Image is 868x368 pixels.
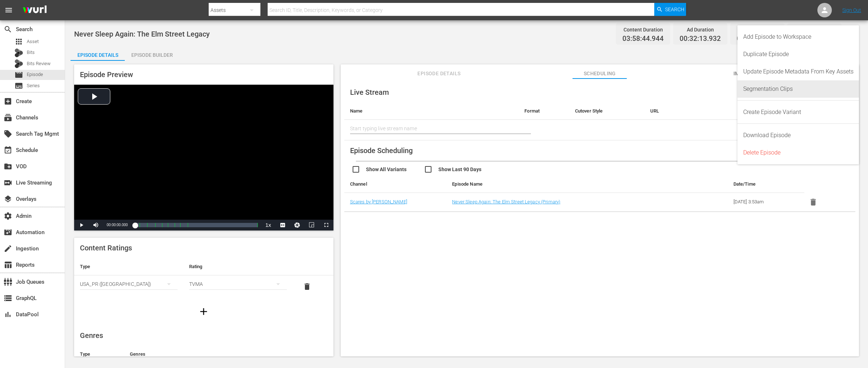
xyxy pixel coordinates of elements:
[4,97,12,106] span: Create
[74,30,210,38] span: Never Sleep Again: The Elm Street Legacy
[644,102,844,120] th: URL
[319,220,333,230] button: Fullscreen
[89,220,103,230] button: Mute
[4,228,12,237] span: Automation
[124,346,305,363] th: Genres
[71,46,125,64] div: Episode Details
[350,199,407,204] a: Scares by [PERSON_NAME]
[80,70,133,79] span: Episode Preview
[71,46,125,61] button: Episode Details
[183,258,293,275] th: Rating
[743,80,854,98] div: Segmentation Clips
[290,220,305,230] button: Jump To Time
[27,49,35,56] span: Bits
[743,144,854,161] div: Delete Episode
[305,220,319,230] button: Picture-in-Picture
[622,35,664,43] span: 03:58:44.944
[125,46,179,61] button: Episode Builder
[4,6,13,14] span: menu
[298,278,316,295] button: delete
[17,2,52,19] img: ans4CAIJ8jUAAAAAAAAAAAAAAAAAAAAAAAAgQb4GAAAAAAAAAAAAAAAAAAAAAAAAJMjXAAAAAAAAAAAAAAAAAAAAAAAAgAT5G...
[303,282,311,291] span: delete
[350,88,389,97] span: Live Stream
[14,81,23,90] span: Series
[743,28,854,46] div: Add Episode to Workspace
[189,274,287,294] div: TVMA
[680,35,721,43] span: 00:32:13.932
[4,25,12,34] span: Search
[80,331,103,340] span: Genres
[344,102,519,120] th: Name
[4,162,12,171] span: VOD
[14,59,23,68] div: Bits Review
[4,178,12,187] span: Live Streaming
[737,25,778,35] div: Promo Duration
[4,146,12,155] span: Schedule
[737,35,778,43] span: 00:00:01.001
[573,69,627,78] span: Scheduling
[446,175,676,193] th: Episode Name
[728,175,804,193] th: Date/Time
[74,346,124,363] th: Type
[14,37,23,46] span: Asset
[743,127,854,144] div: Download Episode
[743,63,854,80] div: Update Episode Metadata From Key Assets
[74,258,333,298] table: simple table
[4,294,12,303] span: GraphQL
[27,60,51,67] span: Bits Review
[452,199,560,204] a: Never Sleep Again: The Elm Street Legacy (Primary)
[107,223,128,227] span: 00:00:00.000
[4,212,12,220] span: Admin
[80,274,178,294] div: USA_PR ([GEOGRAPHIC_DATA])
[74,85,333,230] div: Video Player
[680,25,721,35] div: Ad Duration
[728,193,804,212] td: [DATE] 3:53am
[125,46,179,64] div: Episode Builder
[80,244,132,252] span: Content Ratings
[4,113,12,122] span: Channels
[4,195,12,203] span: Overlays
[4,130,12,138] span: Search Tag Mgmt
[27,71,43,78] span: Episode
[519,102,569,120] th: Format
[794,25,835,35] div: Total Duration
[665,3,684,16] span: Search
[842,7,861,13] a: Sign Out
[27,82,40,89] span: Series
[27,38,39,45] span: Asset
[4,278,12,286] span: Job Queues
[14,48,23,57] div: Bits
[14,71,23,79] span: Episode
[4,244,12,253] span: Ingestion
[350,146,413,155] span: Episode Scheduling
[569,102,644,120] th: Cutover Style
[743,103,854,121] div: Create Episode Variant
[135,223,257,227] div: Progress Bar
[743,46,854,63] div: Duplicate Episode
[733,69,788,78] span: Image Management
[622,25,664,35] div: Content Duration
[276,220,290,230] button: Captions
[261,220,276,230] button: Playback Rate
[654,3,686,16] button: Search
[74,220,89,230] button: Play
[412,69,466,78] span: Episode Details
[4,261,12,269] span: Reports
[74,258,183,275] th: Type
[344,175,447,193] th: Channel
[4,310,12,319] span: DataPool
